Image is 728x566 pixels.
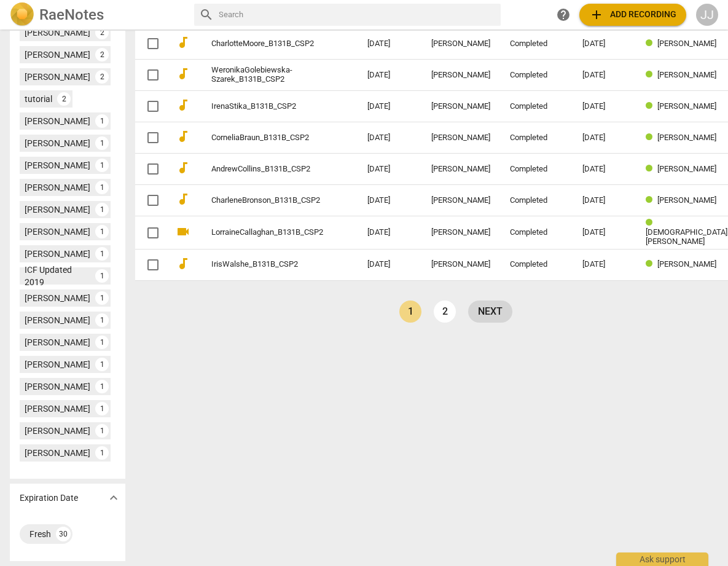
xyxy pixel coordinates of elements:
[657,133,716,142] span: [PERSON_NAME]
[211,102,323,111] a: IrenaStika_B131B_CSP2
[510,39,563,49] div: Completed
[358,60,421,91] td: [DATE]
[646,39,657,48] span: Review status: completed
[176,66,190,81] span: audiotrack
[36,98,224,117] button: Clip a selection (Select text first)
[95,269,109,283] div: 1
[510,133,563,143] div: Completed
[589,7,604,22] span: add
[582,39,626,49] div: [DATE]
[176,35,190,50] span: audiotrack
[556,7,571,22] span: help
[104,489,123,507] button: Show more
[95,424,109,438] div: 1
[176,129,190,144] span: audiotrack
[95,380,109,393] div: 1
[95,114,109,128] div: 1
[582,102,626,111] div: [DATE]
[56,83,111,93] span: Clip a bookmark
[358,122,421,154] td: [DATE]
[358,28,421,60] td: [DATE]
[657,164,716,173] span: [PERSON_NAME]
[95,291,109,305] div: 1
[616,552,708,566] div: Ask support
[211,165,323,174] a: AndrewCollins_B131B_CSP2
[95,336,109,349] div: 1
[431,102,490,111] div: [PERSON_NAME]
[219,5,496,25] input: Search
[211,66,323,84] a: WeronikaGolebiewska-Szarek_B131B_CSP2
[31,53,229,78] input: Untitled
[582,196,626,205] div: [DATE]
[510,260,563,269] div: Completed
[95,70,109,84] div: 2
[358,185,421,216] td: [DATE]
[646,195,657,205] span: Review status: completed
[431,165,490,174] div: [PERSON_NAME]
[25,248,90,260] div: [PERSON_NAME]
[95,358,109,371] div: 1
[211,196,323,205] a: CharleneBronson_B131B_CSP2
[25,49,90,61] div: [PERSON_NAME]
[36,117,224,137] button: Clip a block
[211,228,323,237] a: LorraineCallaghan_B131B_CSP2
[56,122,96,132] span: Clip a block
[95,203,109,216] div: 1
[431,196,490,205] div: [PERSON_NAME]
[646,218,657,227] span: Review status: completed
[25,314,90,326] div: [PERSON_NAME]
[25,203,90,216] div: [PERSON_NAME]
[176,192,190,206] span: audiotrack
[36,137,224,157] button: Clip a screenshot
[431,228,490,237] div: [PERSON_NAME]
[176,256,190,271] span: audiotrack
[582,260,626,269] div: [DATE]
[431,260,490,269] div: [PERSON_NAME]
[696,4,718,26] button: JJ
[10,2,184,27] a: LogoRaeNotes
[358,216,421,250] td: [DATE]
[36,78,224,98] button: Clip a bookmark
[25,26,90,39] div: [PERSON_NAME]
[149,173,215,188] span: Clear all and close
[25,159,90,171] div: [PERSON_NAME]
[56,527,71,541] div: 30
[358,249,421,280] td: [DATE]
[25,358,90,371] div: [PERSON_NAME]
[95,48,109,61] div: 2
[56,142,112,152] span: Clip a screenshot
[434,301,456,323] a: Page 2
[39,6,104,23] h2: RaeNotes
[579,4,686,26] button: Upload
[657,195,716,205] span: [PERSON_NAME]
[431,71,490,80] div: [PERSON_NAME]
[431,133,490,143] div: [PERSON_NAME]
[95,402,109,415] div: 1
[510,102,563,111] div: Completed
[50,502,92,517] span: Inbox Panel
[25,181,90,194] div: [PERSON_NAME]
[25,264,90,288] div: ICF Updated 2019
[95,26,109,39] div: 2
[25,292,90,304] div: [PERSON_NAME]
[25,447,90,459] div: [PERSON_NAME]
[57,92,71,106] div: 2
[646,227,727,246] span: [DEMOGRAPHIC_DATA][PERSON_NAME]
[211,39,323,49] a: CharlotteMoore_B131B_CSP2
[176,224,190,239] span: videocam
[211,260,323,269] a: IrisWalshe_B131B_CSP2
[25,226,90,238] div: [PERSON_NAME]
[510,165,563,174] div: Completed
[657,101,716,111] span: [PERSON_NAME]
[199,7,214,22] span: search
[646,70,657,79] span: Review status: completed
[25,403,90,415] div: [PERSON_NAME]
[646,259,657,269] span: Review status: completed
[646,164,657,173] span: Review status: completed
[58,17,80,26] span: xTiles
[399,301,421,323] a: Page 1 is your current page
[176,160,190,175] span: audiotrack
[358,154,421,185] td: [DATE]
[95,313,109,327] div: 1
